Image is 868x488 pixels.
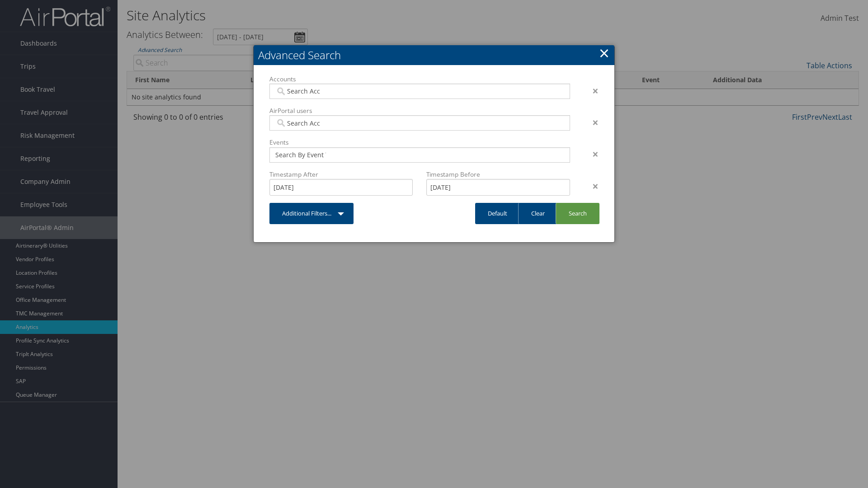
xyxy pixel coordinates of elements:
input: Search By Event Type [275,150,326,160]
div: × [577,117,605,128]
label: AirPortal users [269,106,570,115]
div: × [577,181,605,192]
a: Close [599,44,609,62]
div: × [577,149,605,160]
a: Clear [518,203,557,224]
a: Additional Filters... [269,203,354,224]
label: Accounts [269,75,570,84]
label: Timestamp After [269,170,413,179]
label: Timestamp Before [426,170,570,179]
a: Default [475,203,520,224]
h2: Advanced Search [254,45,614,65]
label: Events [269,138,570,147]
div: × [577,85,605,96]
input: Search Accounts [275,87,326,96]
input: Search Accounts [275,118,326,127]
a: Search [556,203,599,224]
